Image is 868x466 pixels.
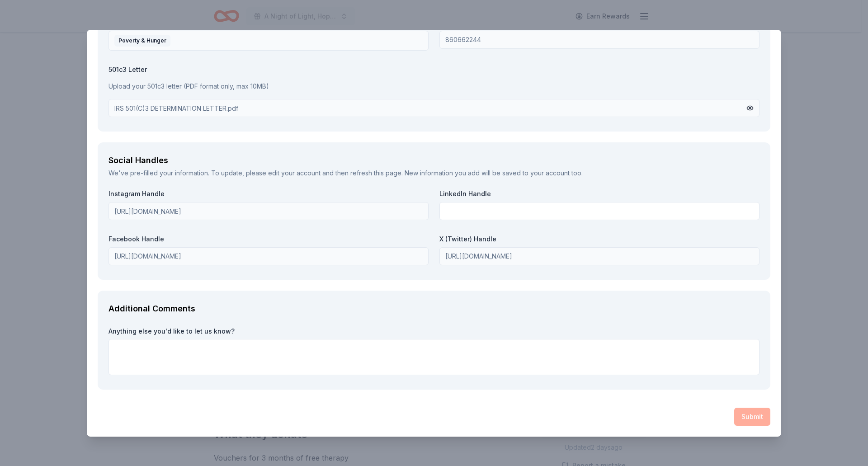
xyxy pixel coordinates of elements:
[108,327,759,336] label: Anything else you'd like to let us know?
[108,31,429,51] button: Poverty & Hunger
[108,301,759,316] div: Additional Comments
[439,235,759,244] label: X (Twitter) Handle
[108,168,759,179] div: We've pre-filled your information. To update, please and then refresh this page. New information ...
[268,169,321,177] a: edit your account
[114,103,238,113] div: IRS 501(C)3 DETERMINATION LETTER.pdf
[114,35,170,47] div: Poverty & Hunger
[108,153,759,168] div: Social Handles
[108,235,429,244] label: Facebook Handle
[108,65,759,74] label: 501c3 Letter
[108,189,429,198] label: Instagram Handle
[108,81,759,92] p: Upload your 501c3 letter (PDF format only, max 10MB)
[439,189,759,198] label: LinkedIn Handle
